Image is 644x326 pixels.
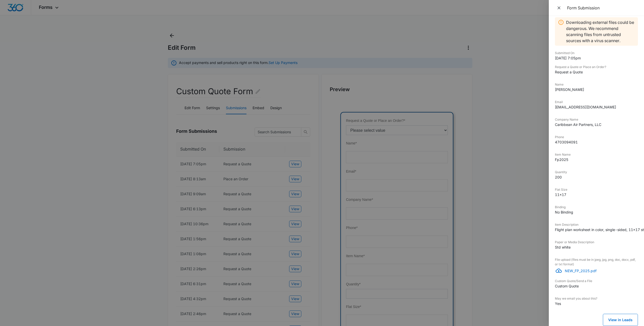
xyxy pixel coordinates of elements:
dt: Paper or Media Description [555,240,638,244]
span: Name [8,32,18,36]
dt: Name [555,82,638,87]
dt: Request a Quote or Place an Order? [555,65,638,69]
span: Item Description [8,274,34,278]
dt: Quantity [555,170,638,174]
p: Downloading external files could be dangerous. We recommend scanning files from untrusted sources... [566,19,635,44]
a: DownloadNEW_FP_2025.pdf [555,267,638,275]
dt: Flat Size [555,187,638,192]
dt: Binding [555,205,638,209]
div: Form Submission [567,5,638,11]
dd: Flight plan worksheet in color, single-sided, 11x17 standard weight paper white [555,227,638,232]
p: NEW_FP_2025.pdf [565,268,638,273]
span: Phone [8,116,18,120]
button: Download [555,267,565,275]
dt: Item Description [555,222,638,227]
dd: Std white [555,244,638,250]
dd: Custom Quote [555,283,638,289]
dd: 200 [555,174,638,180]
dd: 4703094091 [555,139,638,145]
span: Binding [8,252,20,256]
span: Flat Size [8,195,22,199]
span: Email [8,60,17,64]
span: Request a Quote or Place an Order? [8,9,66,13]
dd: [EMAIL_ADDRESS][DOMAIN_NAME] [555,104,638,110]
button: View in Leads [603,314,638,326]
dd: Caribbean Air Partners, LLC [555,122,638,127]
span: Paper or Media Description [8,309,51,313]
dt: May we email you about this? [555,296,638,301]
span: Company Name [8,88,34,92]
dt: Submitted On [555,51,638,55]
span: Quantity [8,173,21,177]
span: Close [556,4,563,11]
span: Folded Size [8,223,27,227]
dd: 11x17 [555,192,638,197]
dt: Company Name [555,117,638,122]
dd: No Binding [555,209,638,215]
dd: [PERSON_NAME] [555,87,638,92]
dt: Custom Quote/Send a File [555,279,638,283]
dd: [DATE] 7:05pm [555,55,638,61]
input: (if applicable) [8,233,110,246]
dt: Phone [555,135,638,139]
dt: Email [555,100,638,104]
button: Close [555,4,564,12]
dt: Item Name [555,152,638,157]
span: Item Name [8,144,25,149]
dd: Yes [555,301,638,306]
dt: File upload (files must be in jpeg, jpg, png, doc, docx, pdf, or txt format) [555,257,638,267]
dd: Request a Quote [555,69,638,75]
dd: Fp2025 [555,157,638,162]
